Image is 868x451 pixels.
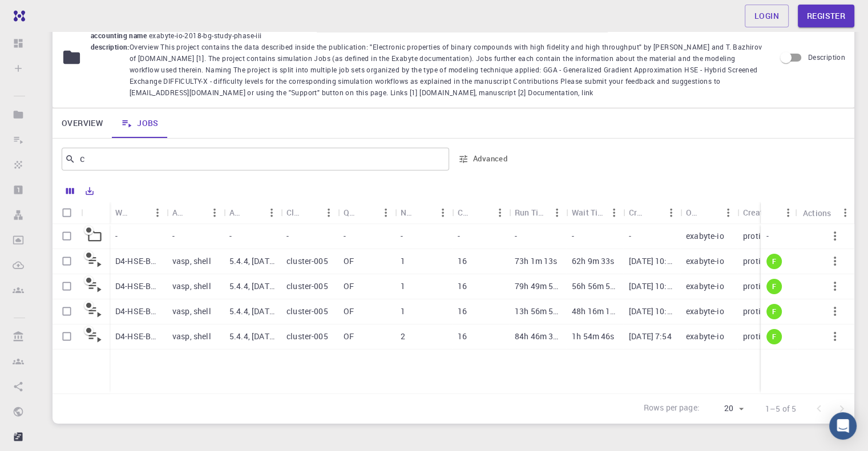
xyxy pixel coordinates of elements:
[286,201,301,224] div: Cluster
[743,281,774,292] p: protik77
[452,201,509,224] div: Cores
[286,230,289,242] p: -
[167,201,224,224] div: Application
[320,204,338,222] button: Menu
[458,306,467,317] p: 16
[224,201,281,224] div: Application Version
[110,201,167,224] div: Workflow Name
[743,230,774,242] p: protik77
[766,304,782,319] div: finished
[629,201,644,224] div: Created
[458,201,473,224] div: Cores
[605,204,623,222] button: Menu
[623,201,680,224] div: Created
[743,255,774,267] p: protik77
[91,31,149,40] span: accounting name
[509,201,566,224] div: Run Time
[473,204,491,222] button: Sort
[768,282,781,291] span: F
[377,204,395,222] button: Menu
[704,400,747,417] div: 20
[766,279,782,294] div: finished
[768,307,781,316] span: F
[808,52,845,62] span: Description
[629,255,675,267] p: [DATE] 10:53
[344,281,354,292] p: OF
[172,201,187,224] div: Application
[515,201,548,224] div: Run Time
[629,306,675,317] p: [DATE] 10:52
[130,204,148,222] button: Sort
[779,204,797,222] button: Menu
[766,329,782,344] div: finished
[491,204,509,222] button: Menu
[286,255,328,267] p: cluster-005
[81,202,110,224] div: Icon
[401,306,405,317] p: 1
[401,281,405,292] p: 1
[572,306,617,317] p: 48h 16m 15s
[344,255,354,267] p: OF
[263,204,281,222] button: Menu
[766,254,782,269] div: finished
[130,42,766,99] span: Overview This project contains the data described inside the publication: "Electronic properties ...
[80,182,99,200] button: Export
[344,306,354,317] p: OF
[766,230,769,242] p: -
[401,331,405,342] p: 2
[686,230,724,242] p: exabyte-io
[458,230,460,242] p: -
[401,201,415,224] div: Nodes
[454,150,513,168] button: Advanced
[515,230,517,242] p: -
[743,201,770,224] div: Creator
[515,331,560,342] p: 84h 46m 32s
[286,331,328,342] p: cluster-005
[187,204,205,222] button: Sort
[229,331,275,342] p: 5.4.4, [DATE]
[301,204,320,222] button: Sort
[761,202,797,224] div: Status
[115,281,161,292] p: D4-HSE-BS-BG-DOS (final)
[686,331,724,342] p: exabyte-io
[686,306,724,317] p: exabyte-io
[229,306,275,317] p: 5.4.4, [DATE]
[344,201,358,224] div: Queue
[644,204,662,222] button: Sort
[229,255,275,267] p: 5.4.4, [DATE]
[115,331,161,342] p: D4-HSE-BS-BG-DOS-N2
[172,255,211,267] p: vasp, shell
[395,201,452,224] div: Nodes
[629,331,672,342] p: [DATE] 7:54
[434,204,452,222] button: Menu
[286,281,328,292] p: cluster-005
[344,331,354,342] p: OF
[768,257,781,266] span: F
[458,281,467,292] p: 16
[797,202,854,224] div: Actions
[566,201,623,224] div: Wait Time
[572,230,574,242] p: -
[572,281,617,292] p: 56h 56m 55s
[172,331,211,342] p: vasp, shell
[743,306,774,317] p: protik77
[719,204,737,222] button: Menu
[229,201,244,224] div: Application Version
[148,204,167,222] button: Menu
[829,412,857,440] div: Open Intercom Messenger
[172,306,211,317] p: vasp, shell
[515,281,560,292] p: 79h 49m 57s
[765,403,796,415] p: 1–5 of 5
[344,230,346,242] p: -
[766,204,785,222] button: Sort
[286,306,328,317] p: cluster-005
[572,201,605,224] div: Wait Time
[60,182,80,200] button: Columns
[572,331,615,342] p: 1h 54m 46s
[401,230,403,242] p: -
[686,255,724,267] p: exabyte-io
[686,281,724,292] p: exabyte-io
[768,332,781,342] span: F
[358,204,377,222] button: Sort
[515,255,558,267] p: 73h 1m 13s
